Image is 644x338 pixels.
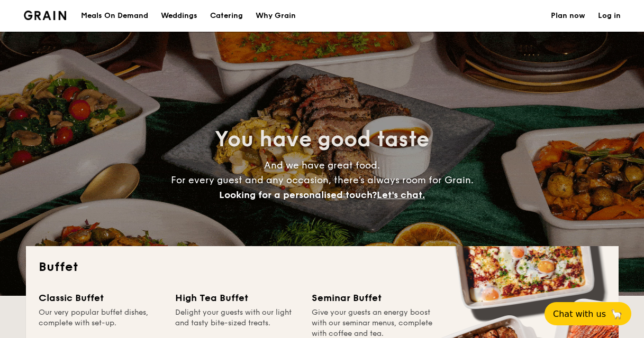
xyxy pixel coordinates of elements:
[39,259,606,276] h2: Buffet
[24,11,67,20] img: Grain
[39,290,162,305] div: Classic Buffet
[610,308,623,320] span: 🦙
[553,309,606,319] span: Chat with us
[377,189,425,201] span: Let's chat.
[175,290,299,305] div: High Tea Buffet
[24,11,67,20] a: Logotype
[545,302,631,325] button: Chat with us🦙
[312,290,436,305] div: Seminar Buffet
